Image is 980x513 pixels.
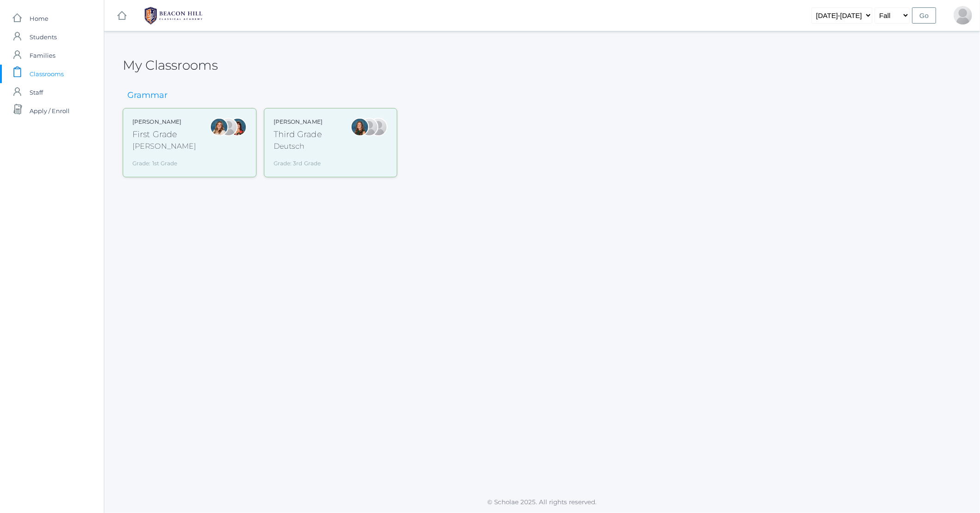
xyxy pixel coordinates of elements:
div: Jaimie Watson [219,118,238,136]
img: BHCALogos-05-308ed15e86a5a0abce9b8dd61676a3503ac9727e845dece92d48e8588c001991.png [139,4,208,27]
div: Grade: 1st Grade [132,156,196,168]
div: Grade: 3rd Grade [274,156,323,168]
div: First Grade [132,128,196,141]
span: Families [30,46,55,65]
div: Third Grade [274,128,323,141]
div: Heather Wallock [228,118,247,136]
div: [PERSON_NAME] [274,118,323,126]
div: Katelyn Doss [954,6,972,24]
h3: Grammar [123,91,172,100]
div: [PERSON_NAME] [132,141,196,152]
span: Staff [30,83,43,102]
div: [PERSON_NAME] [132,118,196,126]
div: Katie Watters [360,118,378,136]
input: Go [912,7,936,24]
div: Juliana Fowler [369,118,388,136]
div: Liv Barber [210,118,228,136]
span: Students [30,28,57,46]
h2: My Classrooms [123,58,218,72]
div: Andrea Deutsch [351,118,369,136]
p: © Scholae 2025. All rights reserved. [104,497,980,507]
div: Deutsch [274,141,323,152]
span: Home [30,9,48,28]
span: Classrooms [30,65,64,83]
span: Apply / Enroll [30,102,70,120]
